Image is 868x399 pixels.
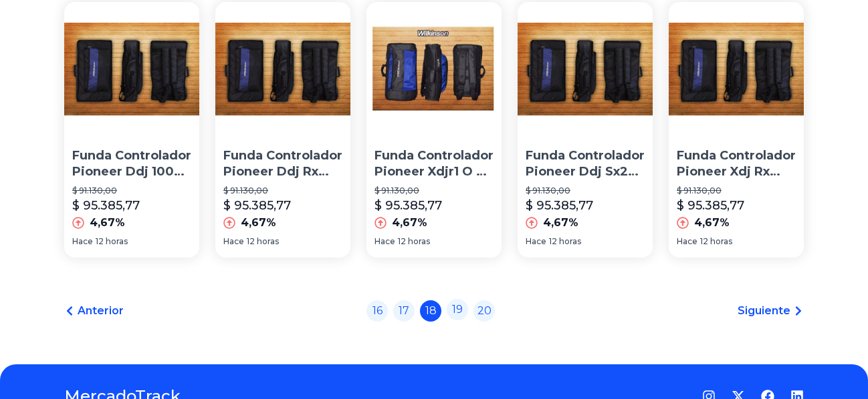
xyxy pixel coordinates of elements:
[738,303,804,319] a: Siguiente
[549,236,581,247] span: 12 horas
[72,147,191,181] p: Funda Controlador Pioneer Ddj 1000 +bolsillo Notebook + Moch
[72,236,93,247] span: Hace
[241,215,276,231] p: 4,67%
[392,215,427,231] p: 4,67%
[366,2,502,258] a: Funda Controlador Pioneer Xdjr1 O T1 Mochila + Notebook ProFunda Controlador Pioneer Xdjr1 O T1 M...
[96,236,128,247] span: 12 horas
[447,299,468,320] a: 19
[247,236,279,247] span: 12 horas
[223,236,244,247] span: Hace
[215,2,350,137] img: Funda Controlador Pioneer Ddj Rx Mochila + Notebook M
[72,196,140,215] p: $ 95.385,77
[223,196,291,215] p: $ 95.385,77
[669,2,804,258] a: Funda Controlador Pioneer Xdj Rx Mochila + Notebook MFunda Controlador Pioneer Xdj Rx Mochila + N...
[526,236,546,247] span: Hace
[215,2,350,258] a: Funda Controlador Pioneer Ddj Rx Mochila + Notebook MFunda Controlador Pioneer Ddj Rx Mochila + N...
[374,236,395,247] span: Hace
[398,236,430,247] span: 12 horas
[374,185,494,196] p: $ 91.130,00
[694,215,730,231] p: 4,67%
[677,196,744,215] p: $ 95.385,77
[90,215,125,231] p: 4,67%
[518,2,653,137] img: Funda Controlador Pioneer Ddj Sx2 Mochila + Notebook M
[518,2,653,258] a: Funda Controlador Pioneer Ddj Sx2 Mochila + Notebook MFunda Controlador Pioneer Ddj Sx2 Mochila +...
[366,300,388,322] a: 16
[366,2,502,137] img: Funda Controlador Pioneer Xdjr1 O T1 Mochila + Notebook Pro
[223,185,342,196] p: $ 91.130,00
[393,300,415,322] a: 17
[473,300,495,322] a: 20
[526,185,645,196] p: $ 91.130,00
[738,303,790,319] span: Siguiente
[700,236,732,247] span: 12 horas
[543,215,578,231] p: 4,67%
[64,303,124,319] a: Anterior
[78,303,124,319] span: Anterior
[223,147,342,181] p: Funda Controlador Pioneer Ddj Rx Mochila + Notebook M
[669,2,804,137] img: Funda Controlador Pioneer Xdj Rx Mochila + Notebook M
[374,196,442,215] p: $ 95.385,77
[526,147,645,181] p: Funda Controlador Pioneer Ddj Sx2 Mochila + Notebook M
[64,2,199,137] img: Funda Controlador Pioneer Ddj 1000 +bolsillo Notebook + Moch
[677,185,796,196] p: $ 91.130,00
[72,185,191,196] p: $ 91.130,00
[677,147,796,181] p: Funda Controlador Pioneer Xdj Rx Mochila + Notebook M
[64,2,199,258] a: Funda Controlador Pioneer Ddj 1000 +bolsillo Notebook + MochFunda Controlador Pioneer Ddj 1000 +b...
[526,196,593,215] p: $ 95.385,77
[374,147,494,181] p: Funda Controlador Pioneer Xdjr1 O T1 Mochila + Notebook Pro
[677,236,697,247] span: Hace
